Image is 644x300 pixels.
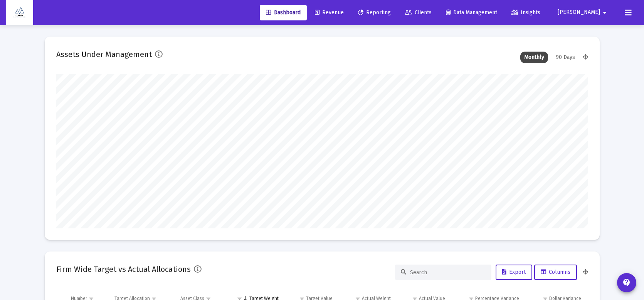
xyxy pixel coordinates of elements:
[496,265,532,280] button: Export
[260,5,307,20] a: Dashboard
[440,5,503,20] a: Data Management
[558,9,600,16] span: [PERSON_NAME]
[622,278,631,287] mat-icon: contact_support
[600,5,609,20] mat-icon: arrow_drop_down
[541,269,570,275] span: Columns
[552,52,579,63] div: 90 Days
[12,5,27,20] img: Dashboard
[266,9,301,16] span: Dashboard
[505,5,546,20] a: Insights
[520,52,548,63] div: Monthly
[309,5,350,20] a: Revenue
[352,5,397,20] a: Reporting
[446,9,497,16] span: Data Management
[56,263,191,275] h2: Firm Wide Target vs Actual Allocations
[405,9,432,16] span: Clients
[358,9,391,16] span: Reporting
[399,5,438,20] a: Clients
[315,9,344,16] span: Revenue
[548,5,619,20] button: [PERSON_NAME]
[56,48,152,60] h2: Assets Under Management
[534,265,577,280] button: Columns
[410,269,486,276] input: Search
[502,269,526,275] span: Export
[511,9,540,16] span: Insights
